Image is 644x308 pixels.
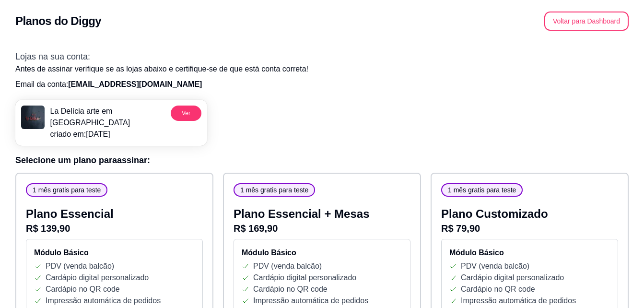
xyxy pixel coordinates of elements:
[26,222,203,235] p: R$ 139,90
[26,206,203,222] p: Plano Essencial
[46,261,114,272] p: PDV (venda balcão)
[441,222,618,235] p: R$ 79,90
[29,185,105,195] span: 1 mês gratis para teste
[34,247,195,259] h4: Módulo Básico
[234,222,410,235] p: R$ 169,90
[461,284,535,295] p: Cardápio no QR code
[15,100,207,146] a: menu logoLa Delícia arte em [GEOGRAPHIC_DATA]criado em:[DATE]Ver
[46,284,120,295] p: Cardápio no QR code
[50,106,167,129] p: La Delícia arte em [GEOGRAPHIC_DATA]
[544,17,629,25] a: Voltar para Dashboard
[253,261,322,272] p: PDV (venda balcão)
[15,13,101,29] h2: Planos do Diggy
[449,247,610,259] h4: Módulo Básico
[544,12,629,31] button: Voltar para Dashboard
[68,80,202,88] span: [EMAIL_ADDRESS][DOMAIN_NAME]
[15,63,629,75] p: Antes de assinar verifique se as lojas abaixo e certifique-se de que está conta correta!
[461,261,529,272] p: PDV (venda balcão)
[15,50,629,63] h3: Lojas na sua conta:
[46,295,161,307] p: Impressão automática de pedidos
[234,206,410,222] p: Plano Essencial + Mesas
[253,284,328,295] p: Cardápio no QR code
[46,272,149,284] p: Cardápio digital personalizado
[441,206,618,222] p: Plano Customizado
[171,106,201,121] button: Ver
[236,185,312,195] span: 1 mês gratis para teste
[15,154,629,167] h3: Selecione um plano para assinar :
[253,272,356,284] p: Cardápio digital personalizado
[21,106,45,129] img: menu logo
[461,295,576,307] p: Impressão automática de pedidos
[444,185,520,195] span: 1 mês gratis para teste
[50,129,167,140] p: criado em: [DATE]
[461,272,564,284] p: Cardápio digital personalizado
[253,295,368,307] p: Impressão automática de pedidos
[15,79,629,90] p: Email da conta:
[242,247,402,259] h4: Módulo Básico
